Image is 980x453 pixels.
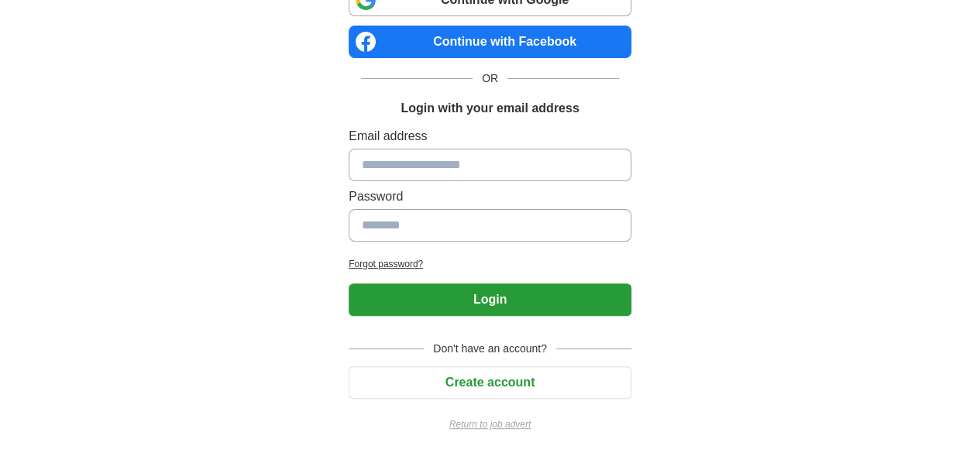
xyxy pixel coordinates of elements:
span: Don't have an account? [424,341,556,357]
a: Return to job advert [349,417,631,431]
a: Forgot password? [349,257,631,271]
button: Login [349,283,631,316]
a: Continue with Facebook [349,26,631,58]
span: OR [473,70,507,87]
label: Password [349,187,631,206]
label: Email address [349,127,631,146]
h1: Login with your email address [401,99,579,118]
a: Create account [349,376,631,389]
button: Create account [349,366,631,399]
